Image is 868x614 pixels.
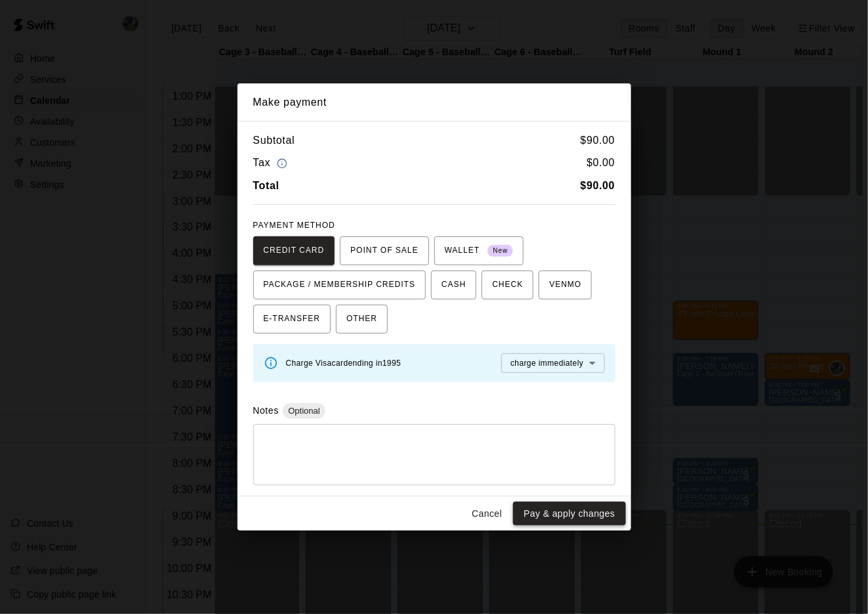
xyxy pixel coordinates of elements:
[482,271,533,299] button: CHECK
[253,221,335,230] span: PAYMENT METHOD
[431,271,476,299] button: CASH
[434,236,524,265] button: WALLET New
[350,240,418,261] span: POINT OF SALE
[253,132,295,149] h6: Subtotal
[513,502,625,526] button: Pay & apply changes
[238,83,631,121] h2: Make payment
[253,305,331,334] button: E-TRANSFER
[539,271,592,299] button: VENMO
[253,405,279,416] label: Notes
[264,309,321,330] span: E-TRANSFER
[442,274,466,296] span: CASH
[264,274,416,296] span: PACKAGE / MEMBERSHIP CREDITS
[445,240,514,261] span: WALLET
[264,240,325,261] span: CREDIT CARD
[487,242,513,260] span: New
[549,274,581,296] span: VENMO
[510,359,583,368] span: charge immediately
[286,359,402,368] span: Charge Visa card ending in 1995
[336,305,388,334] button: OTHER
[466,502,508,526] button: Cancel
[253,236,335,265] button: CREDIT CARD
[587,154,615,172] h6: $ 0.00
[340,236,428,265] button: POINT OF SALE
[581,180,615,191] b: $ 90.00
[253,271,426,299] button: PACKAGE / MEMBERSHIP CREDITS
[346,309,377,330] span: OTHER
[253,154,291,172] h6: Tax
[581,132,615,149] h6: $ 90.00
[492,274,523,296] span: CHECK
[253,180,279,191] b: Total
[283,406,325,416] span: Optional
